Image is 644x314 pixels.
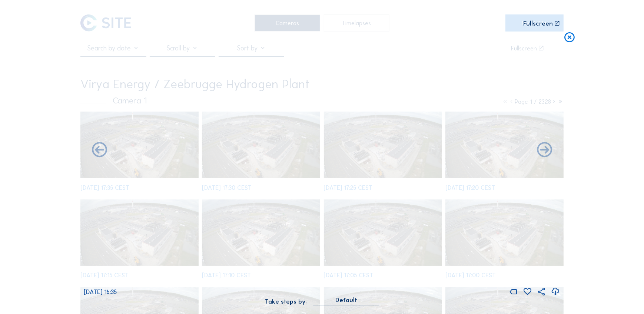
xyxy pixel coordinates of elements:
[313,297,379,305] div: Default
[523,20,553,27] div: Fullscreen
[265,298,307,305] div: Take steps by:
[335,297,357,303] div: Default
[90,141,109,160] i: Forward
[535,141,554,160] i: Back
[84,288,117,295] span: [DATE] 16:35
